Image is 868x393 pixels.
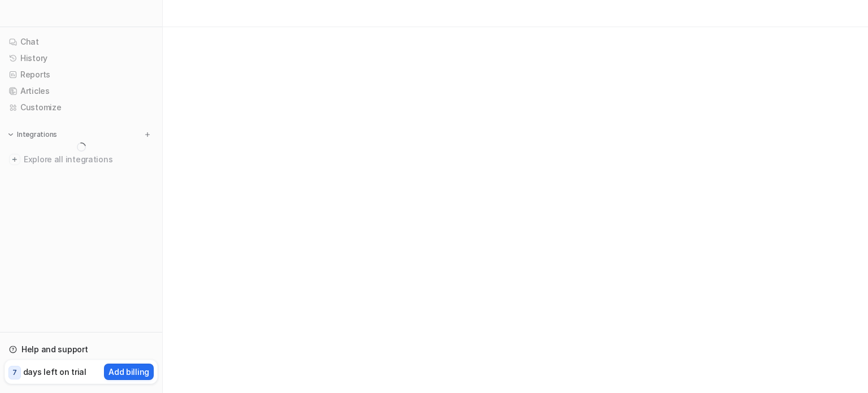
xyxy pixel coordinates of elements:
a: Customize [5,100,158,115]
span: Explore all integrations [24,150,153,169]
a: Explore all integrations [5,152,158,167]
a: Chat [5,34,158,50]
a: Help and support [5,342,158,357]
a: Articles [5,83,158,99]
button: Integrations [5,129,60,140]
p: 7 [12,368,17,378]
img: expand menu [7,131,15,139]
button: Add billing [104,364,154,380]
img: explore all integrations [9,154,20,165]
img: menu_add.svg [144,131,151,139]
p: days left on trial [23,366,86,378]
a: History [5,50,158,66]
p: Integrations [17,130,57,139]
a: Reports [5,67,158,83]
p: Add billing [108,366,149,378]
